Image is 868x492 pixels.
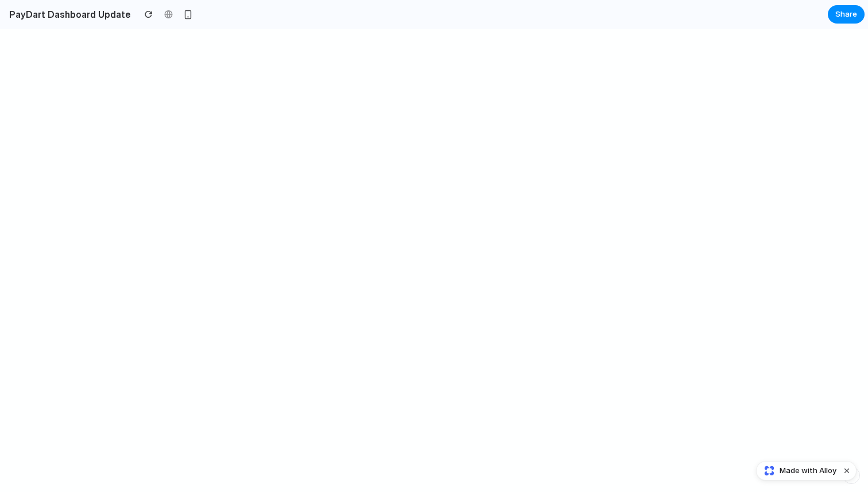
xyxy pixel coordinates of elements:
a: Made with Alloy [757,465,838,476]
span: Share [835,9,857,20]
span: Made with Alloy [780,465,836,476]
h2: PayDart Dashboard Update [5,7,131,21]
button: Share [828,5,865,24]
button: Dismiss watermark [840,464,854,478]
